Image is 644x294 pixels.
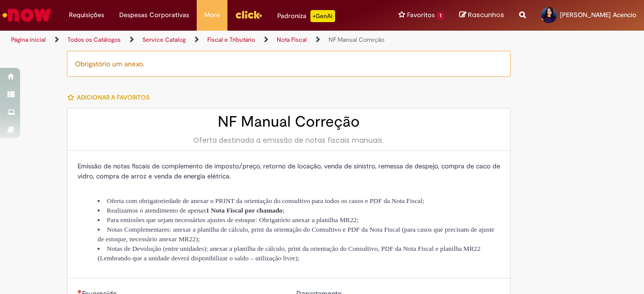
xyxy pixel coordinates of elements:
span: 1 [437,12,444,20]
span: Notas de Devolução (entre unidades): anexar a planilha de cálculo, print da orientação do Consult... [98,245,480,262]
span: Emissão de notas fiscais de complemento de imposto/preço, retorno de locação, venda de sinistro, ... [77,162,500,180]
a: Nota Fiscal [277,36,307,44]
h2: NF Manual Correção [77,114,500,130]
span: Requisições [69,10,104,20]
span: Obrigatório Preenchido [77,289,82,293]
span: Despesas Corporativas [119,10,189,20]
strong: 1 Nota Fiscal por chamado [206,207,282,214]
span: Adicionar a Favoritos [77,93,149,102]
span: Notas Complementares: anexar a planilha de cálculo, print da orientação do Consultivo e PDF da No... [98,226,495,243]
span: Rascunhos [468,10,504,20]
a: Página inicial [11,36,46,44]
a: NF Manual Correção [329,36,384,44]
span: Favoritos [407,10,435,20]
div: Padroniza [277,10,335,22]
img: ServiceNow [1,5,53,25]
span: More [204,10,220,20]
div: Obrigatório um anexo. [67,51,511,77]
span: Para emissões que sejam necessários ajustes de estoque: Obrigatório anexar a planilha MR22; [107,216,358,224]
div: Oferta destinada a emissão de notas fiscais manuais. [77,135,500,145]
span: [PERSON_NAME] Acencio [560,11,636,19]
span: Oferta com obrigatoriedade de anexar o PRINT da orientação do consultivo para todos os casos e PD... [107,197,424,205]
a: Fiscal e Tributário [207,36,255,44]
a: Service Catalog [142,36,186,44]
button: Adicionar a Favoritos [67,87,155,108]
span: Realizamos o atendimento de apenas ; [107,207,284,214]
a: Rascunhos [459,11,504,20]
img: click_logo_yellow_360x200.png [235,7,262,22]
ul: Trilhas de página [8,31,422,49]
a: Todos os Catálogos [67,36,121,44]
p: +GenAi [310,10,335,22]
